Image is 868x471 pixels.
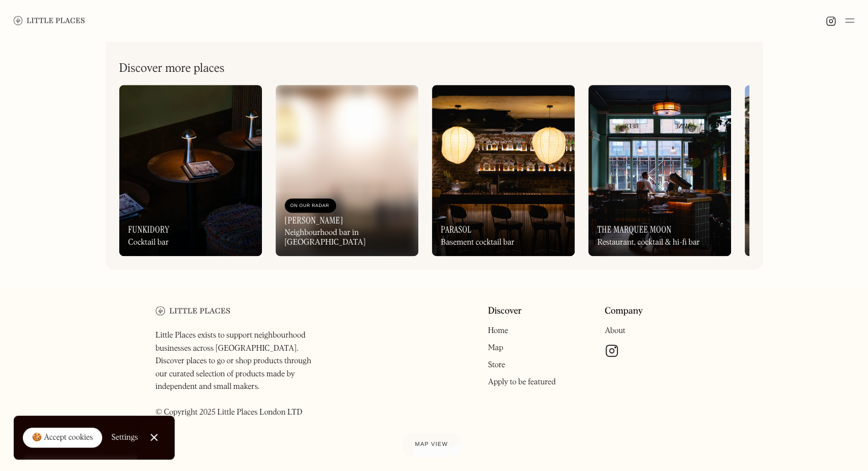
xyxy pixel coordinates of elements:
a: Company [605,306,643,317]
h3: Funkidory [128,224,169,235]
a: About [605,327,625,335]
div: Settings [111,433,138,441]
div: Close Cookie Popup [154,437,154,438]
a: FunkidoryCocktail bar [119,85,262,256]
div: Neighbourhood bar in [GEOGRAPHIC_DATA] [285,228,409,247]
a: ParasolBasement cocktail bar [432,85,575,256]
a: Map view [401,432,462,457]
div: 🍪 Accept cookies [32,432,93,444]
h3: The Marquee Moon [597,224,672,235]
a: Discover [488,306,522,317]
p: Little Places exists to support neighbourhood businesses across [GEOGRAPHIC_DATA]. Discover place... [156,329,323,419]
h2: Discover more places [119,62,225,76]
a: On Our Radar[PERSON_NAME]Neighbourhood bar in [GEOGRAPHIC_DATA] [276,85,418,256]
a: 🍪 Accept cookies [23,428,102,448]
a: Store [488,361,505,369]
h3: [PERSON_NAME] [285,215,344,226]
a: Apply to be featured [488,378,556,386]
div: Restaurant, cocktail & hi-fi bar [597,238,700,247]
div: Basement cocktail bar [441,238,515,247]
a: Home [488,327,508,335]
a: Close Cookie Popup [143,426,165,449]
span: Map view [415,441,448,448]
a: The Marquee MoonRestaurant, cocktail & hi-fi bar [588,85,731,256]
a: Settings [111,425,138,450]
div: On Our Radar [290,200,330,212]
a: Map [488,344,503,352]
h3: Parasol [441,224,472,235]
div: Cocktail bar [128,238,169,247]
